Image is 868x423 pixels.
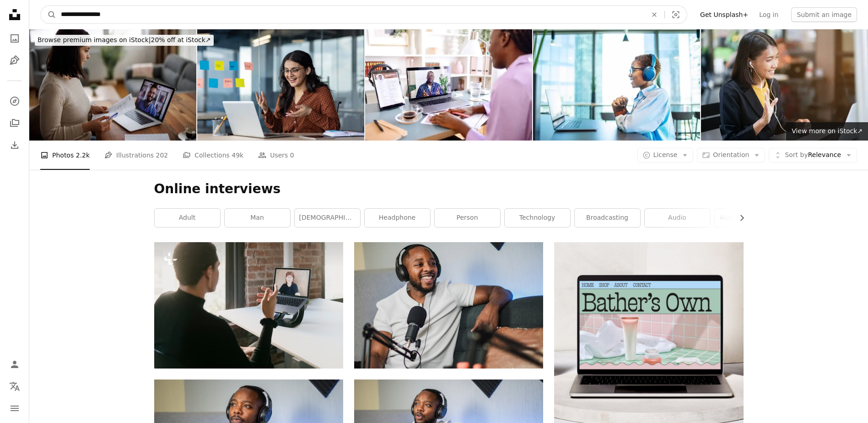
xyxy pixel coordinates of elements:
[29,29,196,141] img: Woman reviewing a resume during a virtual job interview
[792,127,863,135] span: View more on iStock ↗
[154,181,744,197] h1: Online interviews
[715,209,780,227] a: audio equipment
[575,209,640,227] a: broadcasting
[258,141,294,170] a: Users 0
[505,209,570,227] a: technology
[5,51,24,70] a: Illustrations
[354,242,543,368] img: a man wearing headphones sitting in front of a microphone
[225,209,290,227] a: man
[5,5,24,26] a: Home — Unsplash
[637,148,694,163] button: License
[5,114,24,132] a: Collections
[183,141,243,170] a: Collections 49k
[156,150,168,160] span: 202
[653,151,678,158] span: License
[365,29,532,141] img: Man talking on a job interview
[435,209,500,227] a: person
[38,36,151,43] span: Browse premium images on iStock |
[697,148,765,163] button: Orientation
[5,29,24,48] a: Photos
[290,150,294,160] span: 0
[785,151,841,160] span: Relevance
[40,5,687,24] form: Find visuals sitewide
[769,148,857,163] button: Sort byRelevance
[29,29,219,51] a: Browse premium images on iStock|20% off at iStock↗
[785,151,808,158] span: Sort by
[197,29,364,141] img: Young business woman inside office using laptop for video call, female worker smiling and talking...
[791,7,857,22] button: Submit an image
[786,122,868,141] a: View more on iStock↗
[38,36,211,43] span: 20% off at iStock ↗
[5,92,24,110] a: Explore
[5,355,24,374] a: Log in / Sign up
[713,151,749,158] span: Orientation
[733,209,744,227] button: scroll list to the right
[665,6,687,23] button: Visual search
[41,6,56,23] button: Search Unsplash
[232,150,243,160] span: 49k
[154,242,343,368] img: a person sitting at a table with a laptop
[104,141,168,170] a: Illustrations 202
[295,209,360,227] a: [DEMOGRAPHIC_DATA]
[5,399,24,418] button: Menu
[154,301,343,309] a: a person sitting at a table with a laptop
[354,301,543,309] a: a man wearing headphones sitting in front of a microphone
[5,377,24,396] button: Language
[5,136,24,154] a: Download History
[533,29,700,141] img: Video call with HR manager: job interview
[644,6,664,23] button: Clear
[695,7,754,22] a: Get Unsplash+
[155,209,220,227] a: adult
[365,209,430,227] a: headphone
[701,29,868,141] img: close up asian woman use earphone connect to laptop and talking greeting by video conference with...
[645,209,710,227] a: audio
[754,7,784,22] a: Log in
